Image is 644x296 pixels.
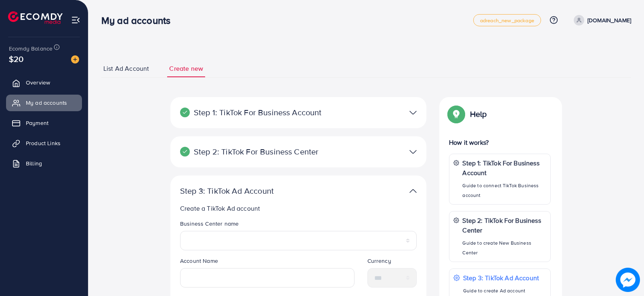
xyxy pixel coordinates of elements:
[6,95,82,111] a: My ad accounts
[169,64,203,73] span: Create new
[180,203,420,213] p: Create a TikTok Ad account
[26,99,67,107] span: My ad accounts
[571,15,631,25] a: [DOMAIN_NAME]
[409,146,417,158] img: TikTok partner
[462,181,546,200] p: Guide to connect TikTok Business account
[618,270,638,290] img: image
[101,15,177,26] h3: My ad accounts
[409,185,417,197] img: TikTok partner
[180,257,355,268] legend: Account Name
[26,139,61,147] span: Product Links
[26,119,48,127] span: Payment
[449,107,464,121] img: Popup guide
[8,11,63,24] img: logo
[180,220,417,231] legend: Business Center name
[463,273,539,283] p: Step 3: TikTok Ad Account
[462,158,546,178] p: Step 1: TikTok For Business Account
[409,107,417,118] img: TikTok partner
[6,74,82,91] a: Overview
[71,15,80,25] img: menu
[587,15,631,25] p: [DOMAIN_NAME]
[9,53,23,65] span: $20
[463,286,539,296] p: Guide to create Ad account
[6,155,82,171] a: Billing
[103,64,149,73] span: List Ad Account
[26,78,50,87] span: Overview
[462,238,546,258] p: Guide to create New Business Center
[180,108,334,117] p: Step 1: TikTok For Business Account
[6,135,82,151] a: Product Links
[71,55,79,63] img: image
[9,44,52,53] span: Ecomdy Balance
[6,115,82,131] a: Payment
[367,257,417,268] legend: Currency
[470,109,487,119] p: Help
[480,18,534,23] span: adreach_new_package
[180,147,334,156] p: Step 2: TikTok For Business Center
[180,186,334,196] p: Step 3: TikTok Ad Account
[449,137,551,147] p: How it works?
[473,14,541,26] a: adreach_new_package
[462,216,546,235] p: Step 2: TikTok For Business Center
[26,159,42,167] span: Billing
